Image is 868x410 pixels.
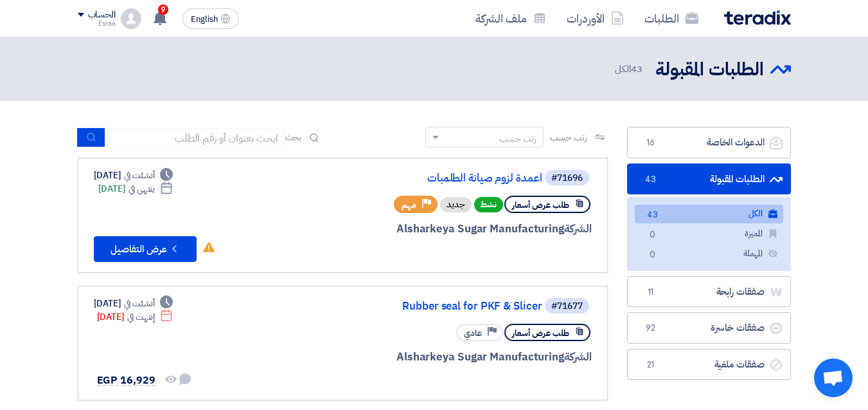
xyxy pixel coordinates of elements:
span: 43 [645,209,660,222]
span: EGP 16,929 [97,373,155,388]
a: ملف الشركة [465,3,556,33]
span: English [191,15,218,24]
button: English [182,8,239,29]
div: [DATE] [94,169,173,182]
span: ينتهي في [128,182,155,196]
span: الكل [615,62,644,77]
button: عرض التفاصيل [94,236,197,262]
div: #71696 [551,174,583,183]
span: طلب عرض أسعار [512,327,569,339]
span: رتب حسب [550,131,587,144]
a: صفقات خاسرة92 [627,312,791,344]
a: المميزة [635,225,783,243]
img: Teradix logo [724,10,791,25]
div: [DATE] [98,182,173,196]
h2: الطلبات المقبولة [655,57,764,82]
div: #71677 [551,302,583,311]
a: صفقات رابحة11 [627,276,791,308]
span: إنتهت في [127,310,155,324]
span: 0 [645,228,660,242]
div: جديد [440,197,472,212]
span: أنشئت في [124,297,155,310]
a: صفقات ملغية21 [627,349,791,380]
div: [DATE] [97,310,173,324]
img: profile_test.png [121,8,141,29]
span: عادي [464,327,482,339]
div: Alsharkeya Sugar Manufacturing [283,349,592,366]
div: Alsharkeya Sugar Manufacturing [283,221,592,238]
a: المهملة [635,245,783,263]
a: Rubber seal for PKF & Slicer [285,301,542,312]
a: الكل [635,205,783,223]
a: اعمدة لزوم صيانة الطلمبات [285,172,542,184]
span: نشط [474,197,503,212]
span: 43 [631,62,642,76]
span: بحث [285,131,302,144]
span: 0 [645,248,660,262]
input: ابحث بعنوان أو رقم الطلب [105,128,285,147]
span: 11 [643,286,659,299]
span: 16 [643,136,659,149]
div: [DATE] [94,297,173,310]
div: Open chat [814,359,853,397]
span: أنشئت في [124,169,155,182]
a: الدعوات الخاصة16 [627,127,791,158]
span: طلب عرض أسعار [512,199,569,211]
div: Esraa [78,20,116,27]
span: مهم [402,199,416,211]
span: 21 [643,359,659,371]
span: 9 [158,5,168,15]
div: رتب حسب [499,132,536,145]
span: 43 [643,173,659,186]
div: الحساب [88,10,116,21]
a: الطلبات المقبولة43 [627,163,791,195]
a: الطلبات [634,3,709,33]
span: 92 [643,322,659,335]
span: الشركة [564,221,592,237]
a: الأوردرات [556,3,634,33]
span: الشركة [564,349,592,365]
